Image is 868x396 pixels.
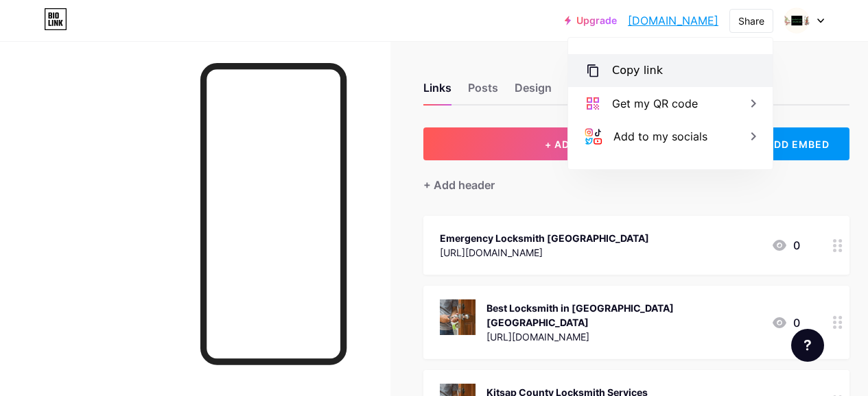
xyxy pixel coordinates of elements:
[486,330,760,344] div: [URL][DOMAIN_NAME]
[468,79,498,104] div: Posts
[440,299,476,335] img: Best Locksmith in Poulsbo WA
[628,12,718,29] a: [DOMAIN_NAME]
[613,128,707,145] div: Add to my socials
[771,237,800,253] div: 0
[612,95,698,112] div: Get my QR code
[423,79,451,104] div: Links
[423,127,725,160] button: + ADD LINK
[565,15,617,26] a: Upgrade
[440,231,649,245] div: Emergency Locksmith [GEOGRAPHIC_DATA]
[771,314,800,331] div: 0
[440,245,649,260] div: [URL][DOMAIN_NAME]
[612,62,663,79] div: Copy link
[486,301,760,330] div: Best Locksmith in [GEOGRAPHIC_DATA] [GEOGRAPHIC_DATA]
[738,14,764,28] div: Share
[545,138,604,150] span: + ADD LINK
[784,8,810,34] img: Lawrence Seward
[423,177,495,193] div: + Add header
[515,79,552,104] div: Design
[736,127,849,160] div: + ADD EMBED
